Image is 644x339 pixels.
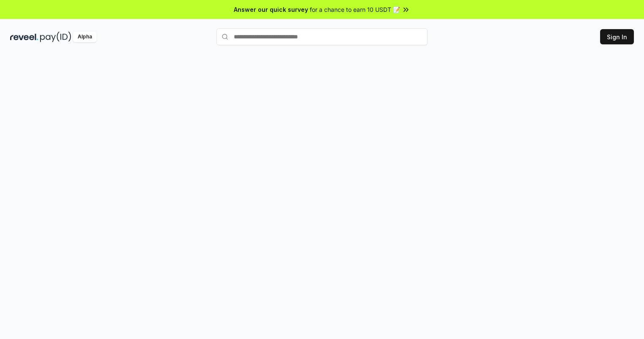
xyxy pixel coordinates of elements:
button: Sign In [600,29,634,44]
span: Answer our quick survey [234,5,308,14]
img: pay_id [40,32,71,42]
span: for a chance to earn 10 USDT 📝 [310,5,400,14]
div: Alpha [73,32,97,42]
img: reveel_dark [10,32,38,42]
